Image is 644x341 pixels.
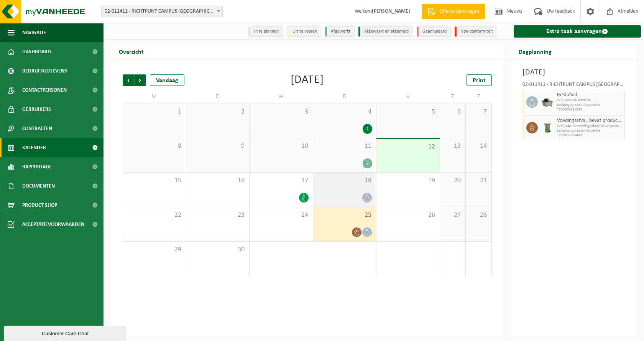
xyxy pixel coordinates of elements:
span: 13 [444,142,462,150]
span: 7 [470,108,487,116]
span: Bedrijfsgegevens [22,61,67,81]
td: Z [440,90,466,104]
span: WB-0140-HP voedingsafval, bevat producten van dierlijke oors [557,124,623,128]
span: WB-5000-GA restafval [557,98,623,103]
td: M [123,90,186,104]
span: Acceptatievoorwaarden [22,215,84,234]
span: Volgende [135,74,146,86]
span: 28 [470,211,487,219]
span: 02-011411 - RICHTPUNT CAMPUS EEKLO - EEKLO [102,6,222,17]
div: [DATE] [291,74,324,86]
td: V [376,90,440,104]
span: Offerte aanvragen [437,8,481,15]
span: Product Shop [22,196,57,215]
td: D [313,90,377,104]
span: 4 [317,108,373,116]
li: Afgewerkt [325,26,355,37]
h2: Dagplanning [511,44,559,59]
li: Geannuleerd [417,26,451,37]
span: Vorige [123,74,134,86]
img: WB-0140-HPE-GN-50 [542,122,553,133]
span: Navigatie [22,23,46,42]
span: 5 [380,108,436,116]
h2: Overzicht [111,44,151,59]
span: 23 [190,211,246,219]
li: Afgewerkt en afgemeld [358,26,413,37]
span: 8 [127,142,182,150]
li: In te plannen [248,26,283,37]
span: 24 [253,211,309,219]
a: Extra taak aanvragen [514,25,641,38]
td: D [186,90,250,104]
span: T250002268499 [557,133,623,138]
a: Print [467,74,492,86]
span: 20 [444,176,462,185]
span: 21 [470,176,487,185]
div: 1 [363,124,372,134]
span: Contracten [22,119,52,138]
span: Gebruikers [22,100,51,119]
span: 17 [253,176,309,185]
a: Offerte aanvragen [422,4,485,19]
span: 16 [190,176,246,185]
span: Rapportage [22,157,52,176]
span: 27 [444,211,462,219]
span: 12 [380,143,436,151]
span: Documenten [22,176,55,196]
span: Voedingsafval, bevat producten van dierlijke oorsprong, onverpakt, categorie 3 [557,118,623,124]
span: 19 [380,176,436,185]
span: Kalender [22,138,46,157]
span: 1 [127,108,182,116]
div: 02-011411 - RICHTPUNT CAMPUS [GEOGRAPHIC_DATA] - [GEOGRAPHIC_DATA] [522,82,625,90]
span: 30 [190,245,246,254]
div: Vandaag [150,74,184,86]
iframe: chat widget [4,324,128,341]
span: 6 [444,108,462,116]
span: 26 [380,211,436,219]
h3: [DATE] [522,67,625,78]
span: 22 [127,211,182,219]
span: 2 [190,108,246,116]
span: 14 [470,142,487,150]
span: 3 [253,108,309,116]
span: 18 [317,176,373,185]
td: W [250,90,313,104]
span: 9 [190,142,246,150]
span: 29 [127,245,182,254]
td: Z [466,90,491,104]
span: Lediging op vaste frequentie [557,103,623,107]
strong: [PERSON_NAME] [372,8,410,14]
span: T250002081034 [557,107,623,112]
span: 02-011411 - RICHTPUNT CAMPUS EEKLO - EEKLO [101,6,223,17]
div: 2 [363,158,372,168]
span: Dashboard [22,42,51,61]
li: Non-conformiteit [455,26,497,37]
li: Uit te voeren [287,26,321,37]
span: 15 [127,176,182,185]
span: 10 [253,142,309,150]
span: Print [473,77,486,84]
span: Restafval [557,92,623,98]
span: 11 [317,142,373,150]
span: 25 [317,211,373,219]
img: WB-5000-GAL-GY-01 [542,96,553,108]
span: Contactpersonen [22,81,67,100]
span: Lediging op vaste frequentie [557,128,623,133]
